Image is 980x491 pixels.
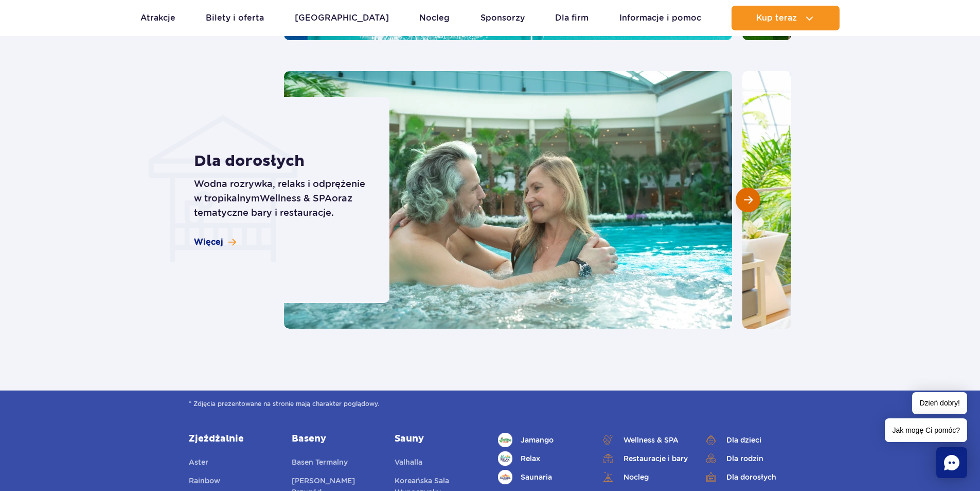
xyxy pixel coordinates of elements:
[395,458,422,466] span: Valhalla
[498,451,585,466] a: Relax
[292,433,379,445] a: Baseny
[189,458,208,466] span: Aster
[194,152,366,171] strong: Dla dorosłych
[756,13,797,23] span: Kup teraz
[704,433,791,447] a: Dla dzieci
[704,470,791,484] a: Dla dorosłych
[498,470,585,484] a: Saunaria
[601,451,688,466] a: Restauracje i bary
[189,477,220,485] span: Rainbow
[189,475,220,489] a: Rainbow
[292,456,348,471] a: Basen Termalny
[601,433,688,447] a: Wellness & SPA
[140,6,175,30] a: Atrakcje
[189,399,791,409] span: * Zdjęcia prezentowane na stronie mają charakter poglądowy.
[480,6,525,30] a: Sponsorzy
[619,6,701,30] a: Informacje i pomoc
[736,188,760,212] button: Następny slajd
[521,434,554,446] span: Jamango
[260,193,332,204] span: Wellness & SPA
[419,6,450,30] a: Nocleg
[189,456,208,471] a: Aster
[189,433,276,445] a: Zjeżdżalnie
[395,456,422,471] a: Valhalla
[206,6,264,30] a: Bilety i oferta
[885,418,967,442] span: Jak mogę Ci pomóc?
[623,434,679,446] span: Wellness & SPA
[704,451,791,466] a: Dla rodzin
[395,433,482,445] a: Sauny
[295,6,389,30] a: [GEOGRAPHIC_DATA]
[284,71,732,329] img: Uśmiechnięta para ciesząca się relaksem w Suntago otoczonym bujnymi palmami
[555,6,589,30] a: Dla firm
[194,177,366,220] p: Wodna rozrywka, relaks i odprężenie w tropikalnym oraz tematyczne bary i restauracje.
[194,236,223,248] span: Więcej
[601,470,688,484] a: Nocleg
[498,433,585,447] a: Jamango
[194,236,236,248] a: Więcej
[912,392,967,414] span: Dzień dobry!
[732,6,840,30] button: Kup teraz
[936,447,967,478] div: Chat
